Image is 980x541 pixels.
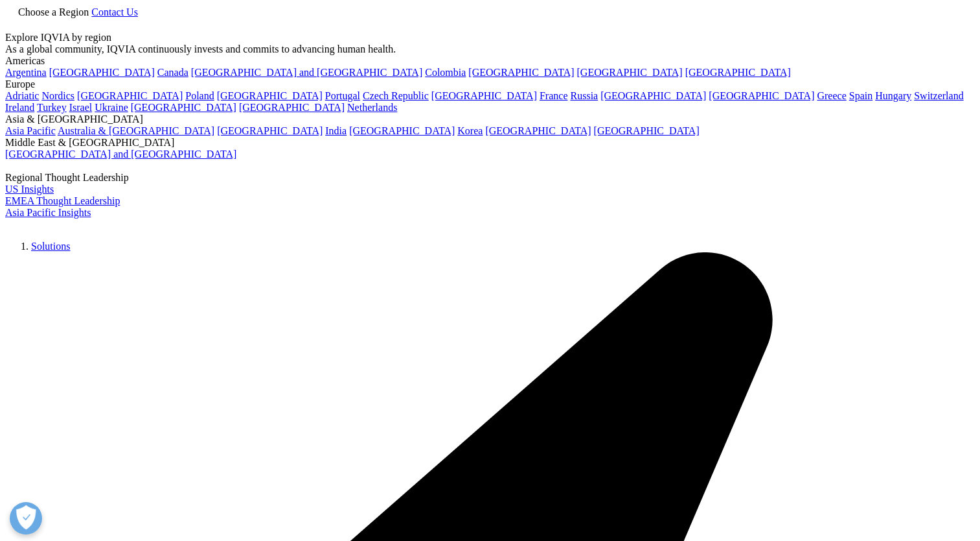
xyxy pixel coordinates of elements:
a: Turkey [37,102,67,113]
div: Explore IQVIA by region [5,32,975,43]
a: Czech Republic [363,90,429,101]
a: Greece [817,90,846,101]
a: Ukraine [95,102,128,113]
a: [GEOGRAPHIC_DATA] [77,90,183,101]
div: Asia & [GEOGRAPHIC_DATA] [5,114,975,125]
a: Portugal [325,90,360,101]
a: [GEOGRAPHIC_DATA] [594,125,700,136]
a: [GEOGRAPHIC_DATA] [217,90,323,101]
a: [GEOGRAPHIC_DATA] [131,102,236,113]
div: Americas [5,55,975,67]
a: Poland [185,90,214,101]
a: Contact Us [91,6,138,18]
a: Israel [69,102,93,113]
a: Korea [457,125,483,136]
a: Canada [157,67,188,78]
a: Australia & [GEOGRAPHIC_DATA] [58,125,214,136]
a: [GEOGRAPHIC_DATA] and [GEOGRAPHIC_DATA] [5,149,236,160]
a: [GEOGRAPHIC_DATA] [600,90,706,101]
a: Asia Pacific Insights [5,207,91,218]
a: EMEA Thought Leadership [5,195,120,206]
span: Choose a Region [18,6,89,18]
a: [GEOGRAPHIC_DATA] and [GEOGRAPHIC_DATA] [191,67,422,78]
a: Ireland [5,102,34,113]
a: [GEOGRAPHIC_DATA] [431,90,537,101]
a: [GEOGRAPHIC_DATA] [468,67,574,78]
button: Open Preferences [10,502,42,535]
a: [GEOGRAPHIC_DATA] [709,90,814,101]
a: Nordics [41,90,74,101]
a: Russia [571,90,598,101]
a: [GEOGRAPHIC_DATA] [685,67,791,78]
a: [GEOGRAPHIC_DATA] [217,125,323,136]
a: Switzerland [914,90,963,101]
a: US Insights [5,184,54,195]
a: [GEOGRAPHIC_DATA] [577,67,683,78]
a: France [540,90,568,101]
a: Netherlands [347,102,397,113]
a: [GEOGRAPHIC_DATA] [485,125,591,136]
a: India [325,125,347,136]
a: Spain [849,90,872,101]
a: [GEOGRAPHIC_DATA] [349,125,455,136]
a: [GEOGRAPHIC_DATA] [239,102,345,113]
a: Colombia [425,67,466,78]
a: Argentina [5,67,47,78]
div: As a global community, IQVIA continuously invests and commits to advancing human health. [5,43,975,55]
a: Hungary [875,90,911,101]
div: Regional Thought Leadership [5,172,975,184]
a: [GEOGRAPHIC_DATA] [49,67,155,78]
a: Asia Pacific [5,125,56,136]
a: Adriatic [5,90,39,101]
div: Europe [5,78,975,90]
a: Solutions [31,241,70,252]
div: Middle East & [GEOGRAPHIC_DATA] [5,137,975,149]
